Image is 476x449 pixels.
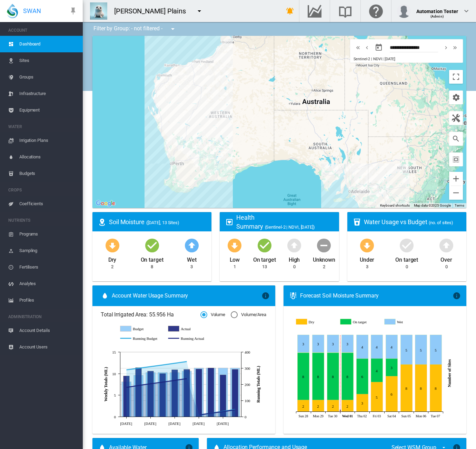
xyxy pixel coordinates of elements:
md-icon: icon-arrow-up-bold-circle [184,237,200,253]
button: icon-chevron-double-right [450,43,459,52]
md-icon: Search the knowledge base [337,7,354,15]
md-icon: icon-arrow-down-bold-circle [226,237,243,253]
button: icon-select-all [449,153,463,166]
span: ([DATE], 13 Sites) [146,220,179,225]
g: On target Sep 29, 2025 8 [313,353,324,400]
g: Actual Sep 30 11.04 [232,369,238,417]
g: Budget Jul 29 8.12 [122,382,131,417]
g: Running Actual [168,335,209,342]
tspan: 100 [245,399,250,403]
g: Budget Sep 23 11.3 [218,368,228,417]
img: profile.jpg [397,4,411,18]
g: Dry Oct 01, 2025 2 [342,400,354,412]
div: Wet [187,253,197,264]
span: ADMINISTRATION [8,311,77,322]
button: Zoom in [449,172,463,186]
g: On target Oct 03, 2025 4 [371,358,383,382]
span: SWAN [23,7,41,15]
a: Terms [455,203,464,207]
g: Wet Sep 28, 2025 3 [298,335,309,353]
div: 0 [406,264,408,270]
div: Over [440,253,452,264]
span: Allocations [19,149,77,165]
tspan: Wed 01 [342,414,353,418]
circle: Running Actual Aug 26 225.11 [173,379,176,382]
md-icon: icon-arrow-up-bold-circle [286,237,303,253]
circle: Running Actual Sep 2 236.1 [185,377,188,380]
md-icon: icon-water [101,292,109,300]
g: Wet Oct 02, 2025 4 [357,335,368,359]
div: On target [395,253,418,264]
md-icon: icon-information [453,292,461,300]
div: 3 [190,264,193,270]
span: Account Water Usage Summary [112,292,261,300]
tspan: Number of Sites [447,359,452,387]
button: Toggle fullscreen view [449,70,463,84]
circle: Running Budget Aug 26 330.73 [173,362,176,365]
circle: Running Budget Aug 12 310.13 [149,365,152,368]
g: Dry [296,319,336,325]
span: Map data ©2025 Google [414,203,451,207]
span: Profiles [19,292,77,309]
circle: Running Actual Aug 12 204.1 [149,382,152,385]
md-icon: icon-chevron-left [363,43,371,52]
tspan: Tue 30 [328,414,337,418]
div: Under [360,253,375,264]
g: On target Oct 04, 2025 3 [386,359,398,376]
tspan: [DATE] [168,421,180,425]
tspan: 200 [245,383,250,387]
button: icon-menu-down [192,4,206,18]
g: Dry Oct 06, 2025 8 [415,365,427,412]
md-icon: icon-chevron-down [462,7,470,15]
span: (no. of sites) [429,220,453,225]
span: (Admin) [430,14,444,18]
circle: Running Actual Sep 30 43.19 [234,408,236,411]
g: On target Sep 28, 2025 8 [298,353,309,400]
div: 0 [445,264,448,270]
span: Programs [19,226,77,242]
tspan: 10 [112,372,116,376]
circle: Running Actual Sep 16 22.45 [209,411,212,414]
md-icon: icon-minus-circle [316,237,332,253]
tspan: Running Totals (ML) [256,366,261,403]
div: 3 [366,264,368,270]
g: On target [341,319,380,325]
tspan: Mon 29 [313,414,324,418]
div: Soil Moisture [109,218,206,226]
span: WATER [8,121,77,132]
circle: Running Budget Aug 19 320.43 [161,363,164,366]
tspan: [DATE] [120,421,132,425]
span: Sentinel-2 | NDVI [354,57,381,61]
md-icon: icon-cog [452,93,460,102]
button: icon-bell-ring [283,4,297,18]
g: Actual Sep 23 9.7 [220,375,226,417]
span: Sampling [19,242,77,259]
circle: Running Actual Sep 23 32.15 [221,410,224,413]
button: Zoom out [449,186,463,200]
g: Budget Sep 16 11.3 [206,368,216,417]
g: Budget Sep 9 11.3 [194,368,204,417]
md-icon: icon-chevron-double-right [451,43,459,52]
g: Actual Jul 29 9.48 [123,376,130,417]
md-icon: icon-cup-water [353,218,361,226]
md-icon: icon-arrow-up-bold-circle [438,237,455,253]
g: Dry Oct 03, 2025 5 [371,382,383,412]
md-icon: icon-menu-down [195,7,204,15]
span: Infrastructure [19,85,77,102]
button: icon-chevron-right [442,43,450,52]
md-icon: icon-chevron-double-left [354,43,362,52]
span: Sites [19,52,77,69]
div: 0 [293,264,296,270]
tspan: Sun 28 [299,414,308,418]
span: Groups [19,69,77,85]
tspan: Fri 03 [373,414,381,418]
tspan: Thu 02 [357,414,367,418]
g: Wet Oct 04, 2025 4 [386,335,398,359]
md-icon: Go to the Data Hub [306,7,323,15]
tspan: 5 [114,393,116,397]
md-icon: icon-map-marker-radius [98,218,106,226]
circle: Running Actual Sep 9 11.13 [197,414,200,416]
span: Budgets [19,165,77,182]
g: Actual Sep 16 11.32 [208,368,214,417]
g: Running Budget [120,335,161,342]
